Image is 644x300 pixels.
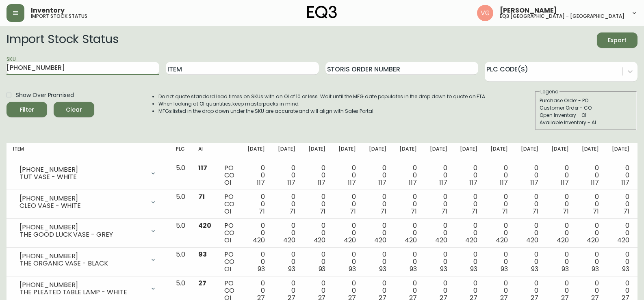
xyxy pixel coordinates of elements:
[314,235,326,245] span: 420
[593,207,599,216] span: 71
[551,222,569,244] div: 0 0
[247,193,265,215] div: 0 0
[502,207,508,216] span: 71
[540,119,632,126] div: Available Inventory - AI
[271,143,302,161] th: [DATE]
[318,178,326,187] span: 117
[591,178,599,187] span: 117
[344,235,356,245] span: 420
[587,235,599,245] span: 420
[540,97,632,104] div: Purchase Order - PO
[224,193,234,215] div: PO CO
[532,207,538,216] span: 71
[31,14,87,19] h5: import stock status
[530,178,538,187] span: 117
[224,207,231,216] span: OI
[612,222,629,244] div: 0 0
[521,164,538,186] div: 0 0
[575,143,606,161] th: [DATE]
[224,235,231,245] span: OI
[374,235,386,245] span: 420
[469,178,477,187] span: 117
[198,250,207,259] span: 93
[597,32,637,48] button: Export
[409,178,417,187] span: 117
[379,264,386,274] span: 93
[20,253,145,260] div: [PHONE_NUMBER]
[7,102,47,117] button: Filter
[308,222,326,244] div: 0 0
[501,264,508,274] span: 93
[430,222,447,244] div: 0 0
[7,32,118,48] h2: Import Stock Status
[484,143,514,161] th: [DATE]
[169,219,192,248] td: 5.0
[399,222,417,244] div: 0 0
[13,251,163,269] div: [PHONE_NUMBER]THE ORGANIC VASE - BLACK
[338,164,356,186] div: 0 0
[158,100,487,108] li: When looking at OI quantities, keep masterpacks in mind.
[308,164,326,186] div: 0 0
[582,193,599,215] div: 0 0
[158,108,487,115] li: MFGs listed in the drop down under the SKU are accurate and will align with Sales Portal.
[278,193,295,215] div: 0 0
[169,143,192,161] th: PLC
[471,207,477,216] span: 71
[287,178,295,187] span: 117
[521,193,538,215] div: 0 0
[369,222,386,244] div: 0 0
[612,164,629,186] div: 0 0
[490,193,508,215] div: 0 0
[198,192,205,201] span: 71
[460,193,477,215] div: 0 0
[20,173,145,181] div: TUT VASE - WHITE
[460,164,477,186] div: 0 0
[60,105,88,115] span: Clear
[399,251,417,273] div: 0 0
[362,143,393,161] th: [DATE]
[540,104,632,112] div: Customer Order - CO
[612,251,629,273] div: 0 0
[7,143,169,161] th: Item
[198,163,207,173] span: 117
[349,264,356,274] span: 93
[198,221,211,230] span: 420
[289,207,295,216] span: 71
[531,264,538,274] span: 93
[622,264,629,274] span: 93
[247,222,265,244] div: 0 0
[31,7,65,14] span: Inventory
[441,207,447,216] span: 71
[369,164,386,186] div: 0 0
[521,251,538,273] div: 0 0
[20,260,145,267] div: THE ORGANIC VASE - BLACK
[224,164,234,186] div: PO CO
[169,248,192,276] td: 5.0
[54,102,94,117] button: Clear
[307,6,337,19] img: logo
[20,166,145,173] div: [PHONE_NUMBER]
[405,235,417,245] span: 420
[350,207,356,216] span: 71
[430,251,447,273] div: 0 0
[20,195,145,202] div: [PHONE_NUMBER]
[247,164,265,186] div: 0 0
[224,251,234,273] div: PO CO
[393,143,423,161] th: [DATE]
[500,14,624,19] h5: eq3 [GEOGRAPHIC_DATA] - [GEOGRAPHIC_DATA]
[440,264,447,274] span: 93
[247,251,265,273] div: 0 0
[399,164,417,186] div: 0 0
[20,231,145,238] div: THE GOOD LUCK VASE - GREY
[500,178,508,187] span: 117
[582,222,599,244] div: 0 0
[20,281,145,289] div: [PHONE_NUMBER]
[258,264,265,274] span: 93
[259,207,265,216] span: 71
[20,289,145,296] div: THE PLEATED TABLE LAMP - WHITE
[348,178,356,187] span: 117
[551,164,569,186] div: 0 0
[338,251,356,273] div: 0 0
[623,207,629,216] span: 71
[338,222,356,244] div: 0 0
